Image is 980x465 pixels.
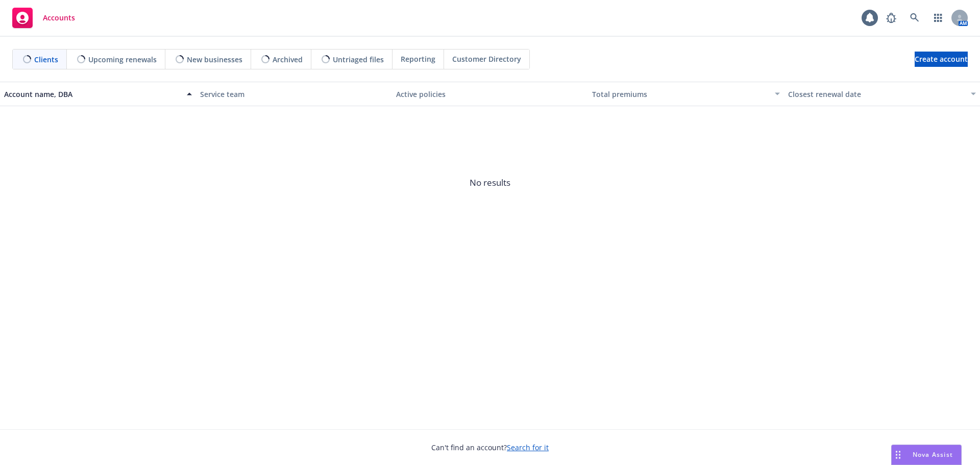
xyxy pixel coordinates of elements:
[392,82,588,106] button: Active policies
[915,50,968,69] span: Create account
[273,54,303,65] span: Archived
[8,4,79,32] a: Accounts
[187,54,242,65] span: New businesses
[784,82,980,106] button: Closest renewal date
[396,89,584,100] div: Active policies
[43,14,75,22] span: Accounts
[452,54,521,64] span: Customer Directory
[892,445,904,464] div: Drag to move
[881,8,901,28] a: Report a Bug
[431,442,549,453] span: Can't find an account?
[891,445,962,465] button: Nova Assist
[913,450,953,459] span: Nova Assist
[401,54,435,64] span: Reporting
[4,89,181,100] div: Account name, DBA
[788,89,965,100] div: Closest renewal date
[904,8,925,28] a: Search
[507,443,549,452] a: Search for it
[592,89,769,100] div: Total premiums
[915,52,968,67] a: Create account
[88,54,157,65] span: Upcoming renewals
[34,54,58,65] span: Clients
[588,82,784,106] button: Total premiums
[196,82,392,106] button: Service team
[200,89,388,100] div: Service team
[333,54,384,65] span: Untriaged files
[928,8,948,28] a: Switch app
